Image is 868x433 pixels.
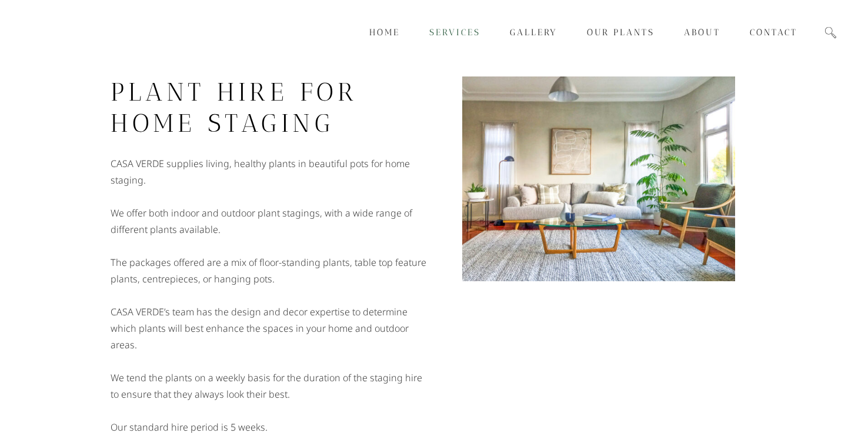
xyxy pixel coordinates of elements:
p: CASA VERDE’s team has the design and decor expertise to determine which plants will best enhance ... [111,304,428,353]
span: Gallery [510,27,557,38]
p: We tend the plants on a weekly basis for the duration of the staging hire to ensure that they alw... [111,369,428,402]
img: Plant Hire [462,76,735,281]
span: About [684,27,720,38]
p: We offer both indoor and outdoor plant stagings, with a wide range of different plants available. [111,205,428,238]
p: The packages offered are a mix of floor-standing plants, table top feature plants, centrepieces, ... [111,254,428,287]
span: Contact [750,27,797,38]
p: CASA VERDE supplies living, healthy plants in beautiful pots for home staging. [111,155,428,188]
span: Our Plants [587,27,655,38]
span: Services [429,27,480,38]
h2: PLANT HIRE FOR HOME STAGING [111,76,428,139]
span: Home [369,27,400,38]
